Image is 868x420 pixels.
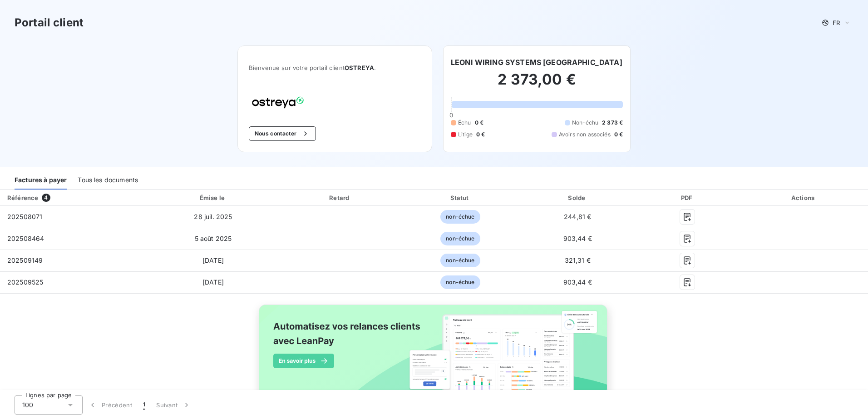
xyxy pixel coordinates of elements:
button: 1 [138,395,151,415]
div: Statut [403,193,518,202]
span: [DATE] [202,256,224,264]
span: Non-échu [572,119,598,127]
div: Solde [522,193,634,202]
img: banner [251,299,617,411]
span: non-échue [440,275,480,289]
span: non-échue [440,254,480,267]
button: Précédent [83,395,138,415]
span: Échu [458,119,471,127]
div: Factures à payer [15,170,67,190]
span: 1 [143,400,145,410]
div: Référence [7,194,38,201]
span: 0 € [614,130,623,139]
div: Retard [281,193,399,202]
h3: Portail client [15,15,84,31]
span: Litige [458,130,473,139]
span: OSTREYA [345,64,374,71]
span: FR [833,19,840,26]
span: 202509525 [7,278,43,286]
span: 2 373 € [602,119,623,127]
span: 202509149 [7,256,43,264]
h2: 2 373,00 € [451,70,623,98]
span: 28 juil. 2025 [194,213,232,220]
span: 903,44 € [563,235,592,242]
div: Tous les documents [78,170,138,190]
span: 0 [449,111,453,119]
div: Émise le [149,193,278,202]
span: 4 [42,194,50,202]
span: 321,31 € [565,256,591,264]
span: 202508464 [7,235,44,242]
span: 0 € [475,119,483,127]
button: Suivant [151,395,197,415]
span: 202508071 [7,213,42,220]
span: 100 [22,400,33,410]
img: Company logo [249,93,307,112]
span: 903,44 € [563,278,592,286]
span: 0 € [476,130,485,139]
span: 244,81 € [564,213,591,220]
span: 5 août 2025 [195,235,232,242]
div: Actions [741,193,866,202]
span: Bienvenue sur votre portail client . [249,64,421,71]
button: Nous contacter [249,126,316,141]
span: [DATE] [202,278,224,286]
div: PDF [637,193,738,202]
h6: LEONI WIRING SYSTEMS [GEOGRAPHIC_DATA] [451,57,622,68]
span: non-échue [440,232,480,245]
span: Avoirs non associés [559,130,611,139]
span: non-échue [440,210,480,224]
